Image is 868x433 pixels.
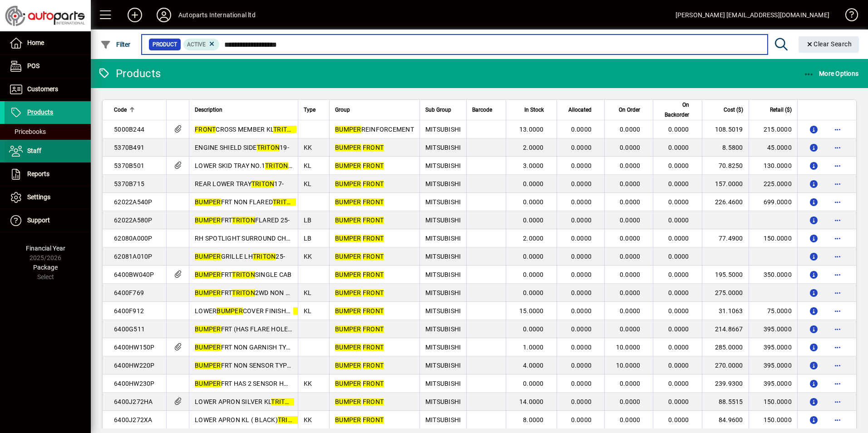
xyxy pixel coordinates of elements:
span: POS [27,62,39,69]
em: BUMPER [335,307,361,315]
span: Product [153,40,177,49]
span: KL [304,180,312,187]
em: TRITON [273,126,296,133]
span: 0.0000 [668,216,689,224]
div: Group [335,105,414,115]
em: BUMPER [335,271,361,278]
span: 0.0000 [523,216,544,224]
td: 239.9300 [702,374,749,393]
span: On Backorder [659,100,689,120]
span: LOWER APRON KL ( BLACK) 19- [195,416,310,423]
span: 0.0000 [668,380,689,387]
span: KK [304,144,312,151]
span: 6400HW220P [114,362,155,369]
em: TRITON [232,289,255,296]
button: More options [830,394,845,409]
div: Code [114,105,161,115]
td: 285.0000 [702,338,749,356]
span: 0.0000 [668,325,689,333]
span: FRT SINGLE CAB [195,271,291,278]
em: BUMPER [195,344,221,351]
a: Settings [5,186,91,209]
em: FRONT [363,198,384,206]
span: 0.0000 [523,253,544,260]
span: 0.0000 [571,325,592,333]
span: KL [304,289,312,296]
span: Support [27,216,50,224]
em: BUMPER [335,416,361,423]
span: Package [33,264,58,271]
td: 130.0000 [749,157,797,175]
button: More options [830,322,845,336]
span: 2.0000 [523,144,544,151]
em: BUMPER [335,144,361,151]
td: 150.0000 [749,411,797,429]
span: 0.0000 [668,398,689,405]
span: 0.0000 [571,380,592,387]
em: BUMPER [335,180,361,187]
span: 0.0000 [571,416,592,423]
span: 5370B491 [114,144,144,151]
div: Autoparts International ltd [178,8,256,22]
span: FRT 2WD NON FLARED [195,289,309,296]
em: TRITON [265,162,288,169]
span: 0.0000 [620,216,641,224]
button: More options [830,340,845,354]
span: 6400HW230P [114,380,155,387]
span: 0.0000 [668,416,689,423]
td: 31.1063 [702,302,749,320]
span: 62081A010P [114,253,153,260]
span: KL [304,307,312,315]
span: MITSUBISHI [425,126,461,133]
span: RH SPOTLIGHT SURROUND CHROME 25- [195,235,336,242]
em: BUMPER [335,216,361,224]
em: TRITON [232,216,255,224]
span: FRT FLARED 25- [195,216,290,224]
button: More options [830,195,845,209]
span: MITSUBISHI [425,198,461,206]
span: KK [304,416,312,423]
em: TRITON [278,416,301,423]
span: Reports [27,170,49,177]
span: Clear Search [806,40,852,48]
span: 6400F769 [114,289,144,296]
span: 0.0000 [620,144,641,151]
span: Code [114,105,127,115]
em: TRITON [257,144,280,151]
div: Products [98,66,161,81]
em: FRONT [363,144,384,151]
td: 275.0000 [702,284,749,302]
div: [PERSON_NAME] [EMAIL_ADDRESS][DOMAIN_NAME] [676,8,829,22]
span: MITSUBISHI [425,235,461,242]
span: 5370B715 [114,180,144,187]
em: BUMPER [335,198,361,206]
td: 150.0000 [749,393,797,411]
span: KL [304,162,312,169]
span: Barcode [472,105,492,115]
span: MITSUBISHI [425,253,461,260]
span: Allocated [568,105,592,115]
td: 45.0000 [749,138,797,157]
td: 195.5000 [702,266,749,284]
span: MITSUBISHI [425,307,461,315]
span: 6400F912 [114,307,144,315]
button: More options [830,249,845,264]
button: More options [830,158,845,173]
span: 0.0000 [523,380,544,387]
button: More options [830,358,845,373]
td: 150.0000 [749,229,797,247]
span: 62022A580P [114,216,153,224]
td: 226.4600 [702,193,749,211]
button: Clear [799,36,859,53]
span: 0.0000 [620,198,641,206]
div: Barcode [472,105,500,115]
em: BUMPER [335,344,361,351]
span: In Stock [524,105,544,115]
em: BUMPER [195,362,221,369]
span: 0.0000 [571,126,592,133]
a: Reports [5,163,91,186]
span: 0.0000 [571,289,592,296]
span: 0.0000 [668,126,689,133]
span: 1.0000 [523,344,544,351]
button: Filter [98,36,133,53]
